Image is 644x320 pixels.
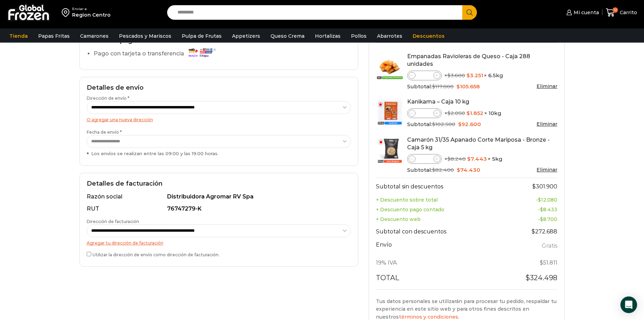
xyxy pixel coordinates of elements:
span: $ [540,259,543,266]
div: Open Intercom Messenger [620,296,637,313]
td: - [503,214,557,224]
bdi: 92.600 [458,121,481,127]
a: O agregar una nueva dirección [87,117,153,122]
bdi: 82.400 [432,167,454,173]
bdi: 105.658 [456,83,480,90]
span: $ [432,167,435,173]
a: Mi cuenta [565,6,599,19]
a: Hortalizas [311,29,344,43]
a: Empanadas Ravioleras de Queso - Caja 288 unidades [407,53,530,68]
bdi: 8.240 [447,155,466,162]
span: $ [467,155,471,162]
label: Fecha de envío * [87,129,351,157]
img: address-field-icon.svg [62,7,72,18]
label: Utilizar la dirección de envío como dirección de facturación. [87,250,351,258]
span: $ [466,72,470,79]
div: Subtotal: [407,166,558,174]
select: Dirección de envío * [87,101,351,114]
div: Subtotal: [407,83,558,90]
bdi: 7.443 [467,155,487,162]
a: Descuentos [409,29,448,43]
a: Kanikama – Caja 10 kg [407,98,469,105]
span: $ [432,83,435,90]
th: Total [376,271,503,289]
th: Subtotal con descuentos [376,224,503,240]
bdi: 3.251 [466,72,483,79]
span: 12 [612,7,618,13]
bdi: 74.430 [457,167,480,173]
td: - [503,195,557,205]
a: Tienda [6,29,31,43]
th: + Descuento web [376,214,503,224]
bdi: 324.498 [525,274,557,282]
th: Subtotal sin descuentos [376,178,503,195]
span: $ [540,216,543,222]
h2: Detalles de envío [87,84,351,92]
bdi: 1.852 [466,110,483,116]
span: 51.811 [540,259,557,266]
a: Pollos [347,29,370,43]
div: Subtotal: [407,121,558,128]
img: Pago con tarjeta o transferencia [186,46,217,59]
bdi: 8.433 [540,206,557,213]
a: Eliminar [536,121,557,127]
label: Dirección de envío * [87,95,351,114]
span: $ [538,197,541,203]
a: términos y condiciones [399,314,458,320]
a: Queso Crema [267,29,308,43]
a: Pescados y Mariscos [115,29,175,43]
select: Fecha de envío * Los envíos se realizan entre las 09:00 y las 19:00 horas. [87,135,351,148]
th: + Descuento sobre total [376,195,503,205]
span: $ [466,110,470,116]
div: Razón social [87,193,166,201]
th: Envío [376,240,503,255]
span: $ [458,121,462,127]
span: $ [447,110,450,116]
bdi: 3.600 [447,72,465,79]
a: Pulpa de Frutas [178,29,225,43]
label: Dirección de facturación [87,219,351,237]
div: 76747279-K [167,205,347,213]
a: Abarrotes [373,29,406,43]
button: Search button [462,5,477,20]
span: Carrito [618,9,637,16]
label: Gratis [542,241,557,251]
span: $ [457,167,460,173]
th: + Descuento pago contado [376,205,503,214]
div: × × 6.5kg [407,71,558,80]
div: RUT [87,205,166,213]
span: $ [540,206,543,213]
div: Enviar a [72,7,111,11]
div: × × 5kg [407,154,558,164]
a: Papas Fritas [35,29,73,43]
bdi: 102.500 [432,121,455,127]
div: Distribuidora Agromar RV Spa [167,193,347,201]
span: $ [532,228,535,235]
div: Los envíos se realizan entre las 09:00 y las 19:00 horas. [87,150,351,157]
a: 12 Carrito [606,5,637,21]
bdi: 272.688 [532,228,557,235]
h2: Detalles de facturación [87,180,351,188]
a: Eliminar [536,83,557,89]
span: $ [447,155,450,162]
div: Region Centro [72,11,111,18]
span: $ [532,183,536,190]
span: $ [432,121,435,127]
input: Product quantity [415,71,433,80]
a: Camarón 31/35 Apanado Corte Mariposa - Bronze - Caja 5 kg [407,136,550,151]
input: Product quantity [415,109,433,117]
bdi: 117.000 [432,83,454,90]
span: Mi cuenta [572,9,599,16]
bdi: 2.050 [447,110,465,116]
a: Appetizers [229,29,264,43]
input: Utilizar la dirección de envío como dirección de facturación. [87,252,91,256]
span: $ [456,83,460,90]
a: Agregar tu dirección de facturación [87,240,163,246]
div: × × 10kg [407,108,558,118]
label: Pago con tarjeta o transferencia [94,48,220,60]
bdi: 301.900 [532,183,557,190]
select: Dirección de facturación [87,224,351,237]
bdi: 8.700 [540,216,557,222]
input: Product quantity [415,155,433,163]
a: Camarones [77,29,112,43]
